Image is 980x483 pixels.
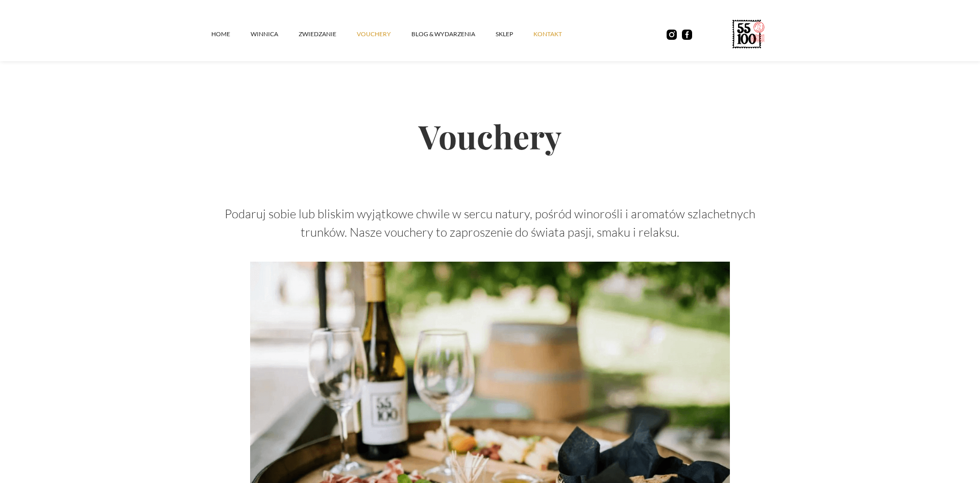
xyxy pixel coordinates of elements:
[533,19,582,49] a: kontakt
[299,19,357,49] a: ZWIEDZANIE
[357,19,411,49] a: vouchery
[251,19,299,49] a: winnica
[211,84,769,188] h2: Vouchery
[411,19,496,49] a: Blog & Wydarzenia
[211,19,251,49] a: Home
[496,19,533,49] a: SKLEP
[211,205,769,241] p: Podaruj sobie lub bliskim wyjątkowe chwile w sercu natury, pośród winorośli i aromatów szlachetny...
